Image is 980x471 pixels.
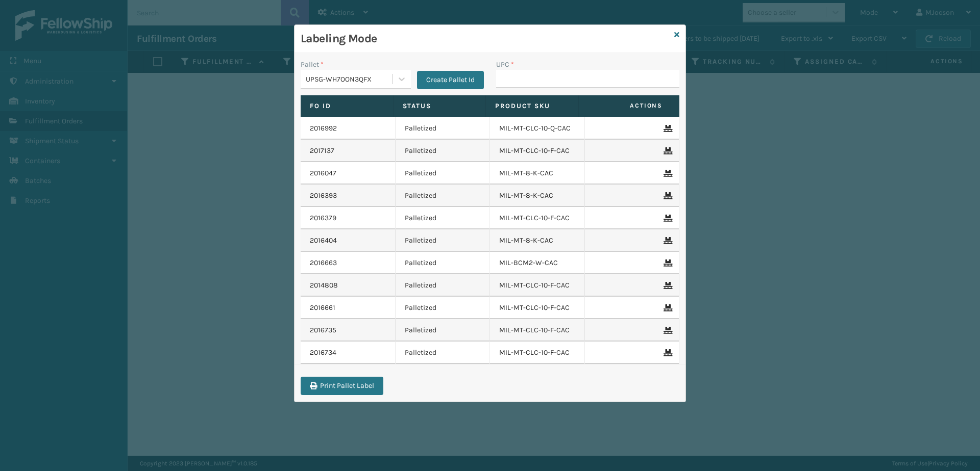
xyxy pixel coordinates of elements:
td: Palletized [396,117,491,140]
a: 2016047 [310,168,336,178]
i: Remove From Pallet [664,192,670,199]
td: Palletized [396,342,491,364]
div: UPSG-WH7OON3QFX [306,74,393,85]
a: 2016992 [310,123,337,134]
i: Remove From Pallet [664,215,670,222]
td: MIL-MT-CLC-10-F-CAC [490,140,585,162]
td: Palletized [396,319,491,342]
td: MIL-BCM2-W-CAC [490,252,585,274]
i: Remove From Pallet [664,349,670,356]
a: 2017137 [310,146,334,156]
td: Palletized [396,162,491,185]
td: Palletized [396,229,491,252]
i: Remove From Pallet [664,304,670,311]
td: MIL-MT-8-K-CAC [490,185,585,207]
i: Remove From Pallet [664,147,670,154]
td: Palletized [396,185,491,207]
td: MIL-MT-CLC-10-Q-CAC [490,117,585,140]
td: MIL-MT-CLC-10-F-CAC [490,319,585,342]
a: 2016661 [310,303,335,313]
label: Fo Id [310,101,384,111]
td: MIL-MT-CLC-10-F-CAC [490,297,585,319]
button: Print Pallet Label [301,377,383,395]
i: Remove From Pallet [664,259,670,267]
a: 2016663 [310,258,337,268]
a: 2016734 [310,348,336,358]
span: Actions [582,97,669,114]
td: MIL-MT-CLC-10-F-CAC [490,274,585,297]
button: Create Pallet Id [417,71,484,89]
td: MIL-MT-8-K-CAC [490,229,585,252]
td: Palletized [396,207,491,229]
a: 2016735 [310,325,336,335]
td: MIL-MT-8-K-CAC [490,162,585,185]
i: Remove From Pallet [664,237,670,244]
label: Pallet [301,59,324,70]
a: 2014808 [310,280,338,291]
label: UPC [496,59,514,70]
a: 2016404 [310,235,337,246]
a: 2016393 [310,191,337,201]
td: Palletized [396,140,491,162]
h3: Labeling Mode [301,31,670,46]
td: Palletized [396,252,491,274]
label: Status [403,101,477,111]
i: Remove From Pallet [664,170,670,177]
td: Palletized [396,274,491,297]
i: Remove From Pallet [664,282,670,289]
td: MIL-MT-CLC-10-F-CAC [490,207,585,229]
a: 2016379 [310,213,336,223]
i: Remove From Pallet [664,327,670,334]
td: MIL-MT-CLC-10-F-CAC [490,342,585,364]
i: Remove From Pallet [664,125,670,132]
label: Product SKU [495,101,569,111]
td: Palletized [396,297,491,319]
